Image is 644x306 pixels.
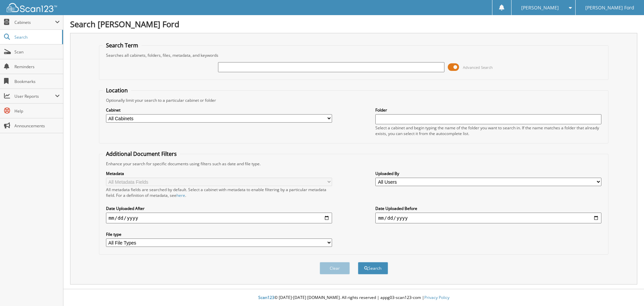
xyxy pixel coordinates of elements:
legend: Search Term [103,42,142,49]
label: Date Uploaded Before [375,206,601,211]
button: Clear [320,262,350,274]
span: Reminders [14,64,60,70]
legend: Additional Document Filters [103,150,180,158]
input: end [375,213,601,223]
span: Bookmarks [14,79,60,84]
label: Folder [375,107,601,113]
span: Cabinets [14,19,55,25]
label: Uploaded By [375,171,601,176]
div: All metadata fields are searched by default. Select a cabinet with metadata to enable filtering b... [106,187,332,198]
input: start [106,213,332,223]
legend: Location [103,87,131,94]
span: Search [14,34,59,40]
div: © [DATE]-[DATE] [DOMAIN_NAME]. All rights reserved | appg03-scan123-com | [63,290,644,306]
span: [PERSON_NAME] Ford [585,6,634,10]
button: Search [358,262,388,274]
span: Scan [14,49,60,55]
span: Announcements [14,123,60,129]
span: User Reports [14,93,55,99]
span: Help [14,108,60,114]
div: Select a cabinet and begin typing the name of the folder you want to search in. If the name match... [375,125,601,136]
span: Scan123 [258,295,274,300]
h1: Search [PERSON_NAME] Ford [70,18,637,30]
div: Enhance your search for specific documents using filters such as date and file type. [103,161,605,167]
div: Searches all cabinets, folders, files, metadata, and keywords [103,52,605,58]
span: [PERSON_NAME] [521,6,559,10]
label: Date Uploaded After [106,206,332,211]
span: Advanced Search [463,65,493,70]
label: Metadata [106,171,332,176]
div: Optionally limit your search to a particular cabinet or folder [103,97,605,103]
iframe: Chat Widget [610,274,644,306]
label: Cabinet [106,107,332,113]
a: Privacy Policy [424,295,449,300]
label: File type [106,231,332,237]
img: scan123-logo-white.svg [7,3,57,12]
a: here [176,192,185,198]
